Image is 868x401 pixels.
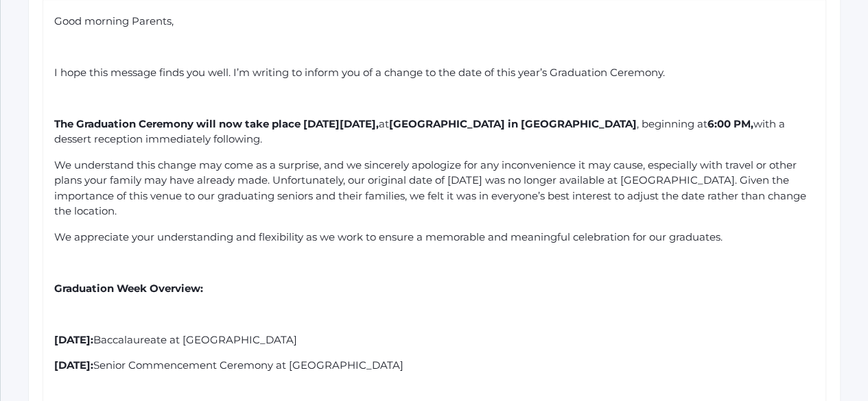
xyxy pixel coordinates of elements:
[379,117,389,130] span: at
[54,282,203,295] span: Graduation Week Overview:
[54,66,665,79] span: I hope this message finds you well. I’m writing to inform you of a change to the date of this yea...
[93,359,403,372] span: Senior Commencement Ceremony at [GEOGRAPHIC_DATA]
[54,117,379,130] span: The Graduation Ceremony will now take place [DATE][DATE],
[637,117,707,130] span: , beginning at
[54,14,174,27] span: Good morning Parents,
[389,117,637,130] span: [GEOGRAPHIC_DATA] in [GEOGRAPHIC_DATA]
[54,359,93,372] span: [DATE]:
[707,117,753,130] span: 6:00 PM,
[54,158,809,218] span: We understand this change may come as a surprise, and we sincerely apologize for any inconvenienc...
[93,333,297,346] span: Baccalaureate at [GEOGRAPHIC_DATA]
[54,230,723,243] span: We appreciate your understanding and flexibility as we work to ensure a memorable and meaningful ...
[54,333,93,346] span: [DATE]:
